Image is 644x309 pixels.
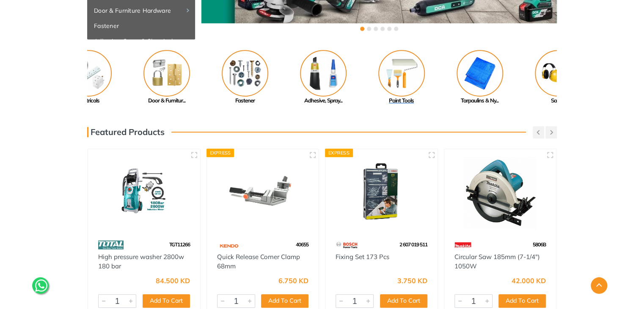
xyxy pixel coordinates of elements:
[535,50,581,97] img: Royal - Safety
[284,50,362,105] a: Adhesive, Spray...
[87,127,165,137] h3: Featured Products
[336,253,389,261] a: Fixing Set 173 Pcs
[87,33,195,49] a: Adhesive, Spray & Chemical
[206,149,234,157] div: Express
[206,97,284,105] div: Fastener
[440,50,519,105] a: Tarpaulins & Ny...
[261,294,308,308] button: Add To Cart
[87,18,195,33] a: Fastener
[457,50,503,97] img: Royal - Tarpaulins & Nylons
[498,294,546,308] button: Add To Cart
[217,253,300,270] a: Quick Release Corner Clamp 68mm
[98,237,124,252] img: 86.webp
[336,237,358,252] img: 55.webp
[49,97,127,105] div: Electricals
[454,253,540,270] a: Circular Saw 185mm (7-1/4") 1050W
[127,97,206,105] div: Door & Furnitur...
[215,157,311,229] img: Royal Tools - Quick Release Corner Clamp 68mm
[362,97,440,105] div: Paint Tools
[65,50,112,97] img: Royal - Electricals
[452,157,549,229] img: Royal Tools - Circular Saw 185mm (7-1/4
[296,241,308,248] span: 40655
[440,97,519,105] div: Tarpaulins & Ny...
[222,50,268,97] img: Royal - Fastener
[378,50,425,97] img: Royal - Paint Tools
[454,237,471,252] img: 42.webp
[300,50,347,97] img: Royal - Adhesive, Spray & Chemical
[96,157,193,229] img: Royal Tools - High pressure washer 2800w 180 bar
[519,97,597,105] div: Safety
[87,3,195,18] a: Door & Furniture Hardware
[217,237,240,252] img: 114.webp
[169,241,190,248] span: TGT11266
[533,241,546,248] span: 5806B
[399,241,427,248] span: 2 607 019 511
[98,253,184,270] a: High pressure washer 2800w 180 bar
[143,294,190,308] button: Add To Cart
[362,50,440,105] a: Paint Tools
[519,50,597,105] a: Safety
[333,157,430,229] img: Royal Tools - Fixing Set 173 Pcs
[284,97,362,105] div: Adhesive, Spray...
[143,50,190,97] img: Royal - Door & Furniture Hardware
[325,149,353,157] div: Express
[380,294,427,308] button: Add To Cart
